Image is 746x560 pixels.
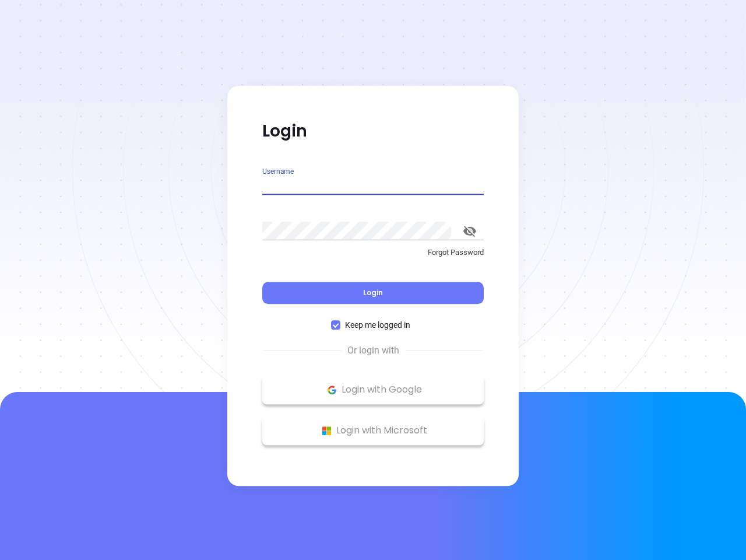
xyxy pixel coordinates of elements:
[363,288,383,297] span: Login
[262,282,484,304] button: Login
[456,217,484,245] button: toggle password visibility
[342,344,405,358] span: Or login with
[325,383,339,397] img: Google Logo
[262,247,484,258] p: Forgot Password
[262,121,484,142] p: Login
[319,423,334,438] img: Microsoft Logo
[268,381,478,398] p: Login with Google
[340,318,415,331] span: Keep me logged in
[268,422,478,439] p: Login with Microsoft
[262,247,484,268] a: Forgot Password
[262,168,294,175] label: Username
[262,375,484,404] button: Google Logo Login with Google
[262,416,484,445] button: Microsoft Logo Login with Microsoft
